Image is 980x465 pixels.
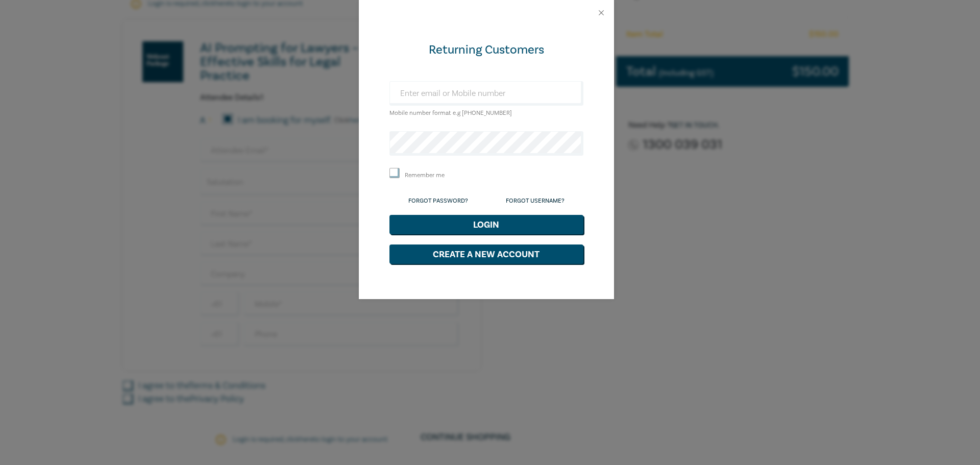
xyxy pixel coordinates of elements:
small: Mobile number format e.g [PHONE_NUMBER] [389,109,512,117]
button: Close [597,8,606,17]
button: Create a New Account [389,244,583,264]
a: Forgot Username? [506,197,565,205]
button: Login [389,215,583,234]
input: Enter email or Mobile number [389,81,583,106]
a: Forgot Password? [408,197,468,205]
label: Remember me [405,171,445,180]
div: Returning Customers [389,42,583,58]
